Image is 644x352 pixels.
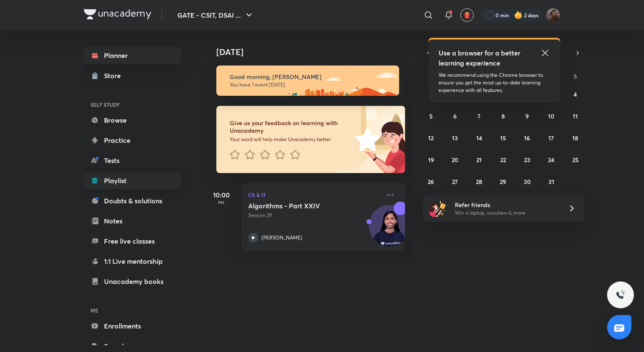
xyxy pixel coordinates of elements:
[476,156,482,164] abbr: October 21, 2025
[262,234,302,242] p: [PERSON_NAME]
[569,153,582,166] button: October 25, 2025
[569,87,582,101] button: October 4, 2025
[428,134,434,142] abbr: October 12, 2025
[473,153,486,166] button: October 21, 2025
[84,318,181,334] a: Enrollments
[496,109,510,123] button: October 8, 2025
[84,97,181,112] h6: SELF STUDY
[104,71,126,81] div: Store
[574,72,577,80] abbr: Saturday
[520,109,534,123] button: October 9, 2025
[84,192,181,209] a: Doubts & solutions
[548,112,554,120] abbr: October 10, 2025
[248,202,353,210] h5: Algorithms - Part XXIV
[230,81,392,88] p: You have 1 event [DATE]
[448,175,462,188] button: October 27, 2025
[455,200,558,209] h6: Refer friends
[424,153,438,166] button: October 19, 2025
[205,200,238,205] p: PM
[84,273,181,290] a: Unacademy books
[473,175,486,188] button: October 28, 2025
[84,213,181,229] a: Notes
[473,131,486,144] button: October 14, 2025
[476,134,482,142] abbr: October 14, 2025
[230,119,352,134] h6: Give us your feedback on learning with Unacademy
[84,67,181,84] a: Store
[84,253,181,270] a: 1:1 Live mentorship
[429,200,446,217] img: referral
[230,136,352,143] p: Your word will help make Unacademy better
[452,156,458,164] abbr: October 20, 2025
[460,8,474,22] button: avatar
[545,131,558,144] button: October 17, 2025
[501,112,505,120] abbr: October 8, 2025
[424,131,438,144] button: October 12, 2025
[205,190,238,200] h5: 10:00
[500,134,506,142] abbr: October 15, 2025
[520,175,534,188] button: October 30, 2025
[546,8,560,22] img: Suryansh Singh
[548,134,554,142] abbr: October 17, 2025
[248,212,380,219] p: Session 29
[496,175,510,188] button: October 29, 2025
[520,131,534,144] button: October 16, 2025
[500,156,506,164] abbr: October 22, 2025
[172,7,259,24] button: GATE - CSIT, DSAI ...
[545,175,558,188] button: October 31, 2025
[496,131,510,144] button: October 15, 2025
[473,109,486,123] button: October 7, 2025
[439,71,550,94] p: We recommend using the Chrome browser to ensure you get the most up-to-date learning experience w...
[573,112,578,120] abbr: October 11, 2025
[448,131,462,144] button: October 13, 2025
[327,106,405,173] img: feedback_image
[216,47,413,57] h4: [DATE]
[574,90,577,98] abbr: October 4, 2025
[548,178,554,186] abbr: October 31, 2025
[478,112,480,120] abbr: October 7, 2025
[453,112,457,120] abbr: October 6, 2025
[230,73,392,81] h6: Good morning, [PERSON_NAME]
[452,134,458,142] abbr: October 13, 2025
[463,11,471,19] img: avatar
[514,11,522,19] img: streak
[84,152,181,169] a: Tests
[524,178,531,186] abbr: October 30, 2025
[524,134,530,142] abbr: October 16, 2025
[448,153,462,166] button: October 20, 2025
[84,233,181,250] a: Free live classes
[452,178,458,186] abbr: October 27, 2025
[84,47,181,64] a: Planner
[448,109,462,123] button: October 6, 2025
[572,134,578,142] abbr: October 18, 2025
[545,153,558,166] button: October 24, 2025
[572,156,579,164] abbr: October 25, 2025
[569,109,582,123] button: October 11, 2025
[429,112,433,120] abbr: October 5, 2025
[569,131,582,144] button: October 18, 2025
[520,153,534,166] button: October 23, 2025
[496,153,510,166] button: October 22, 2025
[84,9,151,21] a: Company Logo
[428,178,434,186] abbr: October 26, 2025
[455,209,558,217] p: Win a laptop, vouchers & more
[545,109,558,123] button: October 10, 2025
[424,175,438,188] button: October 26, 2025
[248,190,380,200] p: CS & IT
[476,178,482,186] abbr: October 28, 2025
[548,156,554,164] abbr: October 24, 2025
[84,132,181,149] a: Practice
[428,156,434,164] abbr: October 19, 2025
[216,66,399,96] img: morning
[84,112,181,129] a: Browse
[84,172,181,189] a: Playlist
[84,303,181,318] h6: ME
[500,178,506,186] abbr: October 29, 2025
[439,48,522,68] h5: Use a browser for a better learning experience
[84,9,151,19] img: Company Logo
[369,210,410,250] img: Avatar
[615,290,626,300] img: ttu
[525,112,529,120] abbr: October 9, 2025
[424,109,438,123] button: October 5, 2025
[524,156,530,164] abbr: October 23, 2025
